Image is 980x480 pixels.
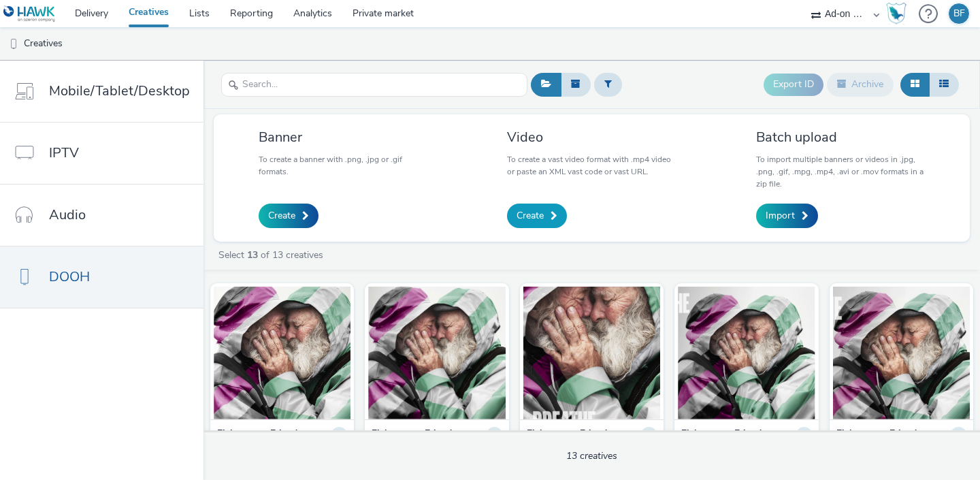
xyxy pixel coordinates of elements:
button: Grid [900,73,930,96]
img: Fishermans friend 2304x960 The fusion visual [368,287,505,419]
a: Import [756,204,818,228]
img: Fishermans friend 1152x576 Billboard visual [833,287,970,419]
strong: Fishermans Friend [836,427,917,443]
button: Table [929,73,959,96]
span: Create [517,209,544,223]
strong: Fishermans Friend [681,427,762,443]
span: Create [268,209,295,223]
img: Fishermans friend 1792x640 The icon visual [214,287,350,419]
img: undefined Logo [3,5,56,22]
img: Fisherrmans friend 1080x1920 Adshel visual [523,287,660,419]
span: Audio [49,205,86,225]
strong: Fishermans Friend [372,427,452,443]
button: Export ID [764,74,823,95]
h3: Banner [259,128,428,146]
p: To import multiple banners or videos in .jpg, .png, .gif, .mpg, .mp4, .avi or .mov formats in a z... [756,153,926,190]
p: To create a banner with .png, .jpg or .gif formats. [259,153,428,178]
span: 13 creatives [566,449,617,462]
img: Hawk Academy [886,3,906,25]
a: Select of 13 creatives [217,249,329,261]
h3: Video [507,128,676,146]
p: To create a vast video format with .mp4 video or paste an XML vast code or vast URL. [507,153,676,178]
a: Create [507,204,567,228]
strong: Fishermans Friend [527,427,607,443]
a: Create [259,204,318,228]
span: IPTV [49,143,79,163]
img: dooh [7,37,20,51]
strong: Fishermans Friend [217,427,297,443]
strong: 13 [247,249,258,261]
img: Fishermans friend 1920x1080 Billboard visual [678,287,815,419]
input: Search... [221,73,527,97]
button: Archive [827,73,894,96]
span: Import [766,209,795,223]
span: Mobile/Tablet/Desktop [49,81,190,101]
a: Hawk Academy [886,3,912,25]
h3: Batch upload [756,128,926,146]
div: BF [953,3,965,24]
span: DOOH [49,267,90,287]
